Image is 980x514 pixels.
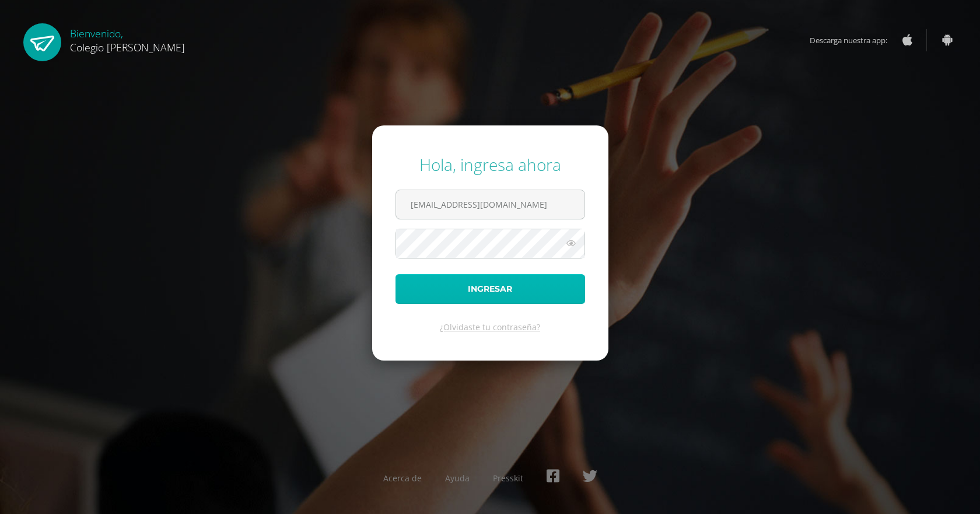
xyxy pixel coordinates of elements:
a: ¿Olvidaste tu contraseña? [440,321,540,333]
div: Bienvenido, [70,23,185,54]
span: Colegio [PERSON_NAME] [70,40,185,54]
span: Descarga nuestra app: [810,29,899,51]
div: Hola, ingresa ahora [395,153,585,176]
input: Correo electrónico o usuario [396,190,584,219]
a: Presskit [493,473,523,484]
button: Ingresar [395,274,585,304]
a: Acerca de [383,473,422,484]
a: Ayuda [445,473,470,484]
